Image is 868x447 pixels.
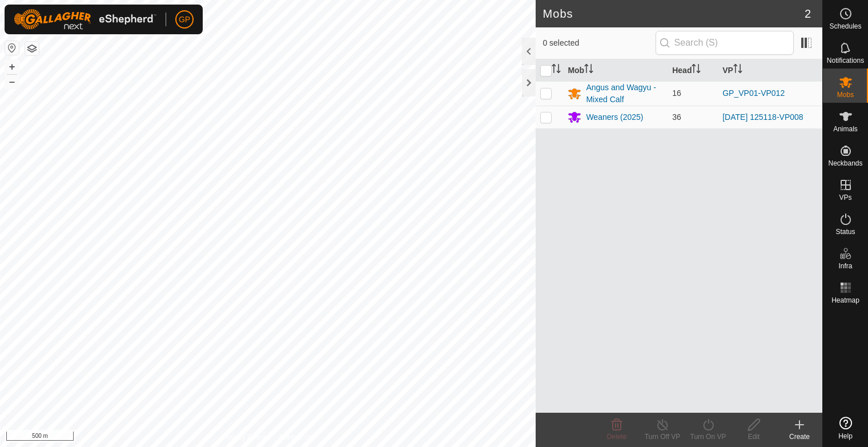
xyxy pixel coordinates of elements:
span: Animals [833,126,858,132]
span: Infra [838,263,852,269]
p-sorticon: Activate to sort [552,66,561,75]
span: VPs [839,194,851,201]
th: Head [668,59,718,82]
a: Contact Us [279,432,313,442]
div: Edit [731,432,777,442]
span: 0 selected [542,37,655,49]
input: Search (S) [656,31,794,55]
div: Turn Off VP [640,432,685,442]
img: Gallagher Logo [14,9,156,30]
span: Neckbands [828,160,862,167]
th: Mob [563,59,668,82]
span: Delete [607,433,627,441]
div: Create [777,432,822,442]
a: Help [823,412,868,444]
span: GP [179,14,190,26]
button: Map Layers [25,42,39,55]
button: + [5,60,19,74]
span: Status [835,228,855,235]
span: Help [838,433,853,440]
div: Turn On VP [685,432,731,442]
div: Angus and Wagyu - Mixed Calf [586,82,663,106]
p-sorticon: Activate to sort [584,66,593,75]
span: 16 [672,88,681,98]
span: Mobs [837,91,854,98]
a: Privacy Policy [223,432,266,442]
h2: Mobs [542,7,804,21]
div: Weaners (2025) [586,111,643,123]
span: Notifications [827,57,864,64]
a: [DATE] 125118-VP008 [722,112,803,122]
span: 36 [672,112,681,122]
p-sorticon: Activate to sort [692,66,701,75]
a: GP_VP01-VP012 [722,88,785,98]
span: Heatmap [831,297,859,304]
p-sorticon: Activate to sort [733,66,742,75]
button: Reset Map [5,41,19,55]
button: – [5,75,19,88]
span: 2 [805,5,811,22]
th: VP [718,59,822,82]
span: Schedules [829,23,861,30]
